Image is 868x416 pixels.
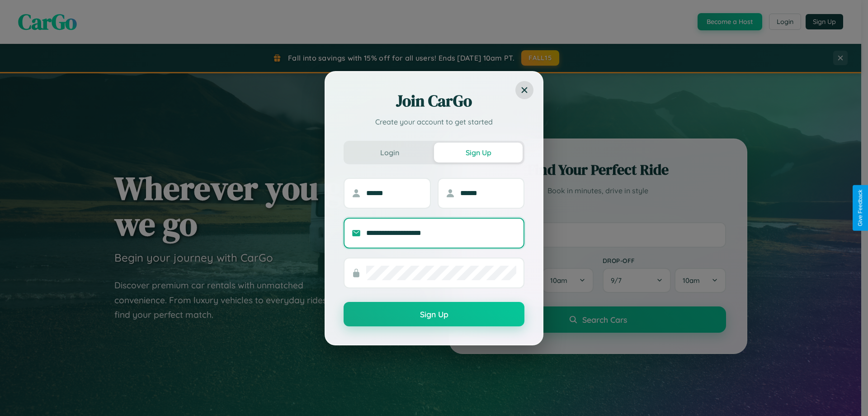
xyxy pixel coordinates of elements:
h2: Join CarGo [344,90,524,112]
div: Give Feedback [857,190,863,226]
button: Sign Up [344,302,524,326]
button: Sign Up [434,143,523,163]
button: Login [345,143,434,163]
p: Create your account to get started [344,116,524,127]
